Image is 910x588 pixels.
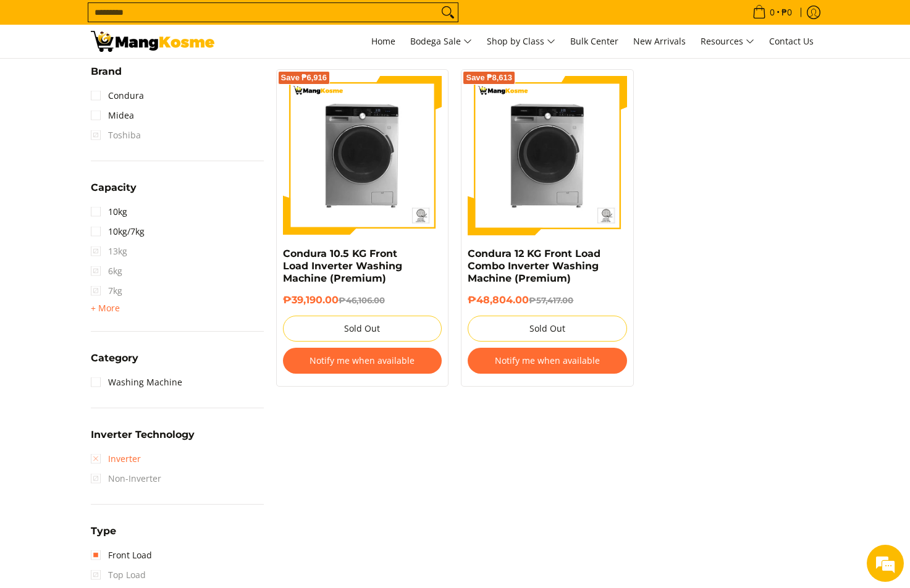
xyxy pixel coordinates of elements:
[749,6,796,19] span: •
[466,74,512,82] span: Save ₱8,613
[410,34,472,49] span: Bodega Sale
[468,76,627,235] img: Condura 12 KG Front Load Combo Inverter Washing Machine (Premium)
[91,545,152,565] a: Front Load
[570,35,618,47] span: Bulk Center
[468,348,627,374] button: Notify me when available
[91,372,182,392] a: Washing Machine
[91,67,122,86] summary: Open
[91,183,137,193] span: Capacity
[468,316,627,342] button: Sold Out
[283,76,442,235] img: Condura 10.5 KG Front Load Inverter Washing Machine (Premium)
[339,295,385,305] del: ₱46,106.00
[694,25,760,58] a: Resources
[91,301,120,316] summary: Open
[481,25,562,58] a: Shop by Class
[564,25,625,58] a: Bulk Center
[768,8,777,17] span: 0
[91,67,122,77] span: Brand
[91,303,120,313] span: + More
[91,430,195,440] span: Inverter Technology
[91,526,116,536] span: Type
[6,337,235,380] textarea: Type your message and hit 'Enter'
[91,106,134,125] a: Midea
[91,526,116,545] summary: Open
[283,294,442,306] h6: ₱39,190.00
[91,183,137,202] summary: Open
[283,316,442,342] button: Sold Out
[529,295,573,305] del: ₱57,417.00
[91,31,214,52] img: Washing Machines l Mang Kosme: Home Appliances Warehouse Sale Partner | Page 2
[72,156,171,280] span: We're online!
[91,222,145,241] a: 10kg/7kg
[91,449,141,469] a: Inverter
[91,125,141,145] span: Toshiba
[91,353,138,372] summary: Open
[283,248,402,284] a: Condura 10.5 KG Front Load Inverter Washing Machine (Premium)
[701,34,754,49] span: Resources
[780,8,794,17] span: ₱0
[468,248,600,284] a: Condura 12 KG Front Load Combo Inverter Washing Machine (Premium)
[365,25,402,58] a: Home
[633,35,686,47] span: New Arrivals
[203,6,232,36] div: Minimize live chat window
[91,353,138,363] span: Category
[91,430,195,449] summary: Open
[487,34,555,49] span: Shop by Class
[283,348,442,374] button: Notify me when available
[468,294,627,306] h6: ₱48,804.00
[91,261,122,281] span: 6kg
[227,25,820,58] nav: Main Menu
[91,241,127,261] span: 13kg
[91,469,161,489] span: Non-Inverter
[281,74,327,82] span: Save ₱6,916
[91,281,122,301] span: 7kg
[91,202,127,222] a: 10kg
[769,35,814,47] span: Contact Us
[763,25,820,58] a: Contact Us
[438,3,458,22] button: Search
[91,565,146,585] span: Top Load
[371,35,395,47] span: Home
[91,86,144,106] a: Condura
[627,25,692,58] a: New Arrivals
[64,69,208,85] div: Chat with us now
[404,25,478,58] a: Bodega Sale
